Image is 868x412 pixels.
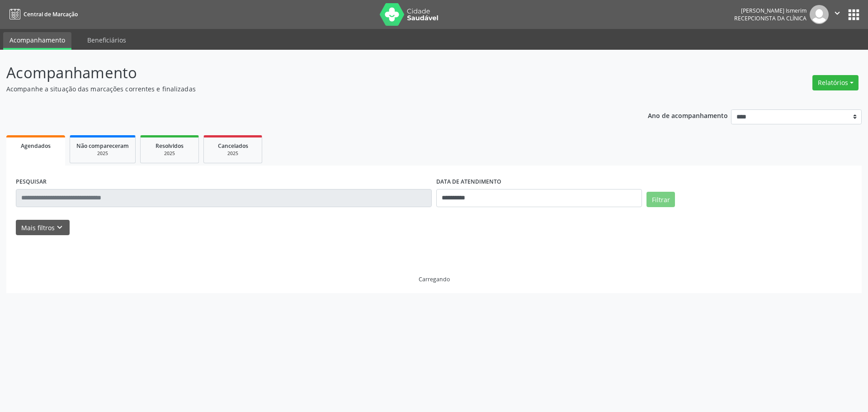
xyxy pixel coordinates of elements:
[55,223,65,232] i: keyboard_arrow_down
[648,109,728,121] p: Ano de acompanhamento
[6,62,605,84] p: Acompanhamento
[21,142,51,150] span: Agendados
[810,5,829,24] img: img
[734,7,807,14] div: [PERSON_NAME] Ismerim
[3,32,71,50] a: Acompanhamento
[6,7,78,22] a: Central de Marcação
[76,150,129,157] div: 2025
[734,14,807,22] span: Recepcionista da clínica
[832,8,842,18] i: 
[419,275,450,283] div: Carregando
[6,84,605,94] p: Acompanhe a situação das marcações correntes e finalizadas
[147,150,192,157] div: 2025
[846,7,862,23] button: apps
[210,150,255,157] div: 2025
[829,5,846,24] button: 
[646,192,675,207] button: Filtrar
[156,142,184,150] span: Resolvidos
[24,10,78,18] span: Central de Marcação
[81,32,132,48] a: Beneficiários
[436,175,501,189] label: DATA DE ATENDIMENTO
[16,220,70,236] button: Mais filtroskeyboard_arrow_down
[76,142,129,150] span: Não compareceram
[16,175,47,189] label: PESQUISAR
[812,75,859,90] button: Relatórios
[218,142,248,150] span: Cancelados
